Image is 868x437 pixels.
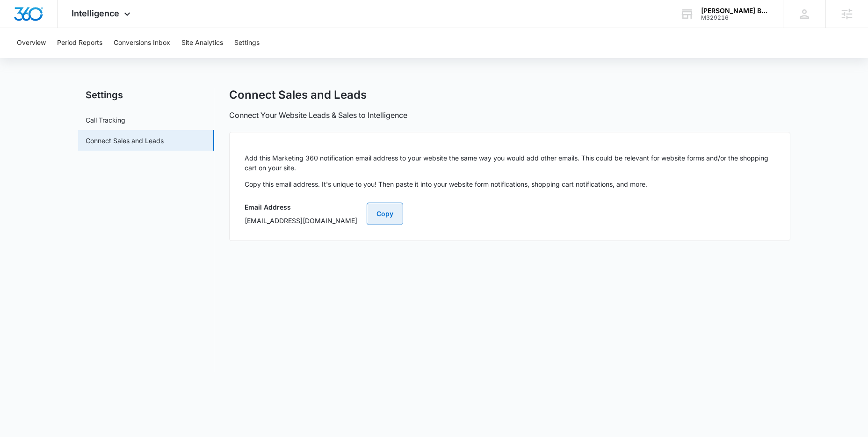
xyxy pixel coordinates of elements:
a: Connect Sales and Leads [86,136,164,146]
p: Add this Marketing 360 notification email address to your website the same way you would add othe... [245,153,775,173]
p: Email Address [245,202,357,212]
button: Site Analytics [181,28,223,58]
div: account name [701,7,769,15]
button: Period Reports [57,28,102,58]
button: Overview [17,28,46,58]
a: Call Tracking [86,115,125,125]
p: [EMAIL_ADDRESS][DOMAIN_NAME] [245,216,357,226]
button: Settings [234,28,260,58]
p: Copy this email address. It's unique to you! Then paste it into your website form notifications, ... [245,179,775,189]
h1: Connect Sales and Leads [229,88,367,102]
h2: Settings [78,88,214,102]
button: Conversions Inbox [114,28,170,58]
span: Intelligence [72,8,119,18]
p: Connect Your Website Leads & Sales to Intelligence [229,109,407,121]
button: Copy [367,203,403,225]
div: account id [701,15,769,21]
